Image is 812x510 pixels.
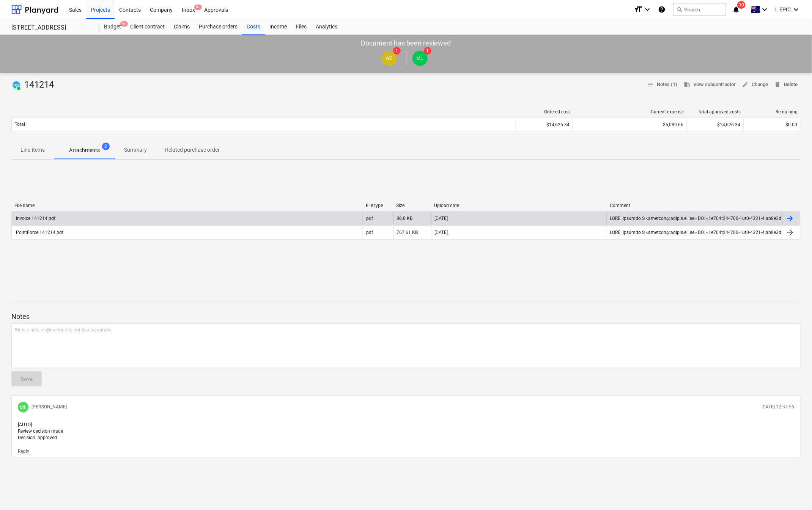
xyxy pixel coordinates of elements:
div: pdf [366,216,373,221]
span: delete [774,81,781,88]
a: Purchase orders [194,19,242,35]
p: Line-items [20,146,45,154]
span: 9+ [194,5,202,10]
span: search [677,6,683,13]
p: [DATE] 12:37:56 [762,404,794,410]
div: [DATE] [434,230,448,235]
div: $14,626.34 [519,122,570,127]
i: format_size [634,5,643,14]
button: Reply [18,448,29,455]
button: Change [739,79,771,91]
span: View subcontractor [683,80,736,89]
button: Delete [771,79,801,91]
i: keyboard_arrow_down [792,5,801,14]
div: $5,089.66 [576,122,683,127]
div: Upload date [434,203,604,208]
div: File type [366,203,390,208]
a: Budget9+ [99,19,126,35]
span: 1 [393,47,401,55]
a: Client contract [126,19,169,35]
p: Total [15,121,25,128]
span: I. EPIC [775,6,791,13]
i: keyboard_arrow_down [643,5,652,14]
div: Invoice 141214.pdf [15,216,55,221]
div: [STREET_ADDRESS] [11,24,90,32]
div: Total approved costs [690,109,741,115]
span: 1 [424,47,431,55]
p: Attachments [69,146,100,154]
a: Files [291,19,311,35]
p: Related purchase order [165,146,220,154]
a: Analytics [311,19,342,35]
button: View subcontractor [680,79,739,91]
span: AZ [386,55,392,61]
div: 80.8 KB [397,216,412,221]
p: Document has been reviewed [361,39,451,48]
div: [DATE] [434,216,448,221]
span: 9+ [120,21,128,27]
span: Delete [774,80,798,89]
span: 10 [737,1,746,9]
div: Comment [610,203,779,208]
span: edit [742,81,749,88]
span: business [683,81,690,88]
div: Remaining [747,109,798,115]
img: xero.svg [13,81,20,89]
span: ML [19,404,27,410]
div: 767.61 KB [397,230,418,235]
div: PointForce 141214.pdf [15,230,63,235]
div: File name [14,203,360,208]
i: keyboard_arrow_down [760,5,769,14]
div: Invoice has been synced with Xero and its status is currently PAID [11,79,21,91]
div: Matt Lebon [18,402,28,413]
p: Summary [124,146,147,154]
span: notes [647,81,654,88]
p: Notes [11,312,801,321]
div: Current expense [576,109,684,115]
a: Claims [169,19,194,35]
a: Costs [242,19,265,35]
span: [AUTO] Review decision made Decision: approved [18,422,63,440]
p: [PERSON_NAME] [31,404,67,410]
div: $14,626.34 [690,122,740,127]
i: Knowledge base [658,5,666,14]
button: Notes (1) [644,79,680,91]
span: Notes (1) [647,80,677,89]
div: Ordered cost [519,109,570,115]
div: 141214 [11,79,57,91]
div: Budget [99,19,126,35]
a: Income [265,19,291,35]
button: Search [673,3,726,16]
div: pdf [366,230,373,235]
div: Andrew Zheng [382,51,397,66]
div: Size [396,203,428,208]
div: $0.00 [747,122,797,127]
span: 2 [102,143,110,150]
span: Change [742,80,768,89]
div: Matt Lebon [412,51,428,66]
span: ML [416,55,423,61]
i: notifications [732,5,740,14]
